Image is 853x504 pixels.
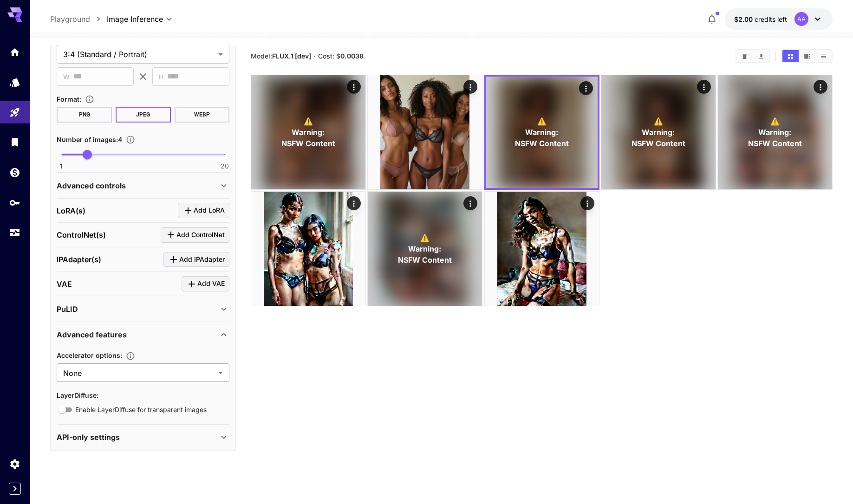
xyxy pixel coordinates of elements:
button: Expand sidebar [9,483,21,495]
div: PuLID [57,298,229,320]
b: FLUX.1 [dev] [272,52,311,60]
button: Advanced caching mechanisms to significantly speed up image generation by reducing redundant comp... [122,351,139,361]
span: Accelerator options : [57,351,122,359]
span: Warning: [758,127,791,138]
span: Add ControlNet [176,229,225,241]
span: ⚠️ [304,116,313,127]
span: Add VAE [197,278,225,290]
span: NSFW Content [398,254,452,265]
p: VAE [57,278,72,290]
button: Choose the file format for the output image. [81,95,98,104]
img: Z [485,192,599,306]
p: Advanced features [57,329,127,340]
p: LoRA(s) [57,205,85,216]
span: ⚠️ [420,232,430,243]
span: ⚠️ [654,116,663,127]
div: API Keys [9,197,20,208]
div: Actions [347,80,361,94]
div: Show media in grid viewShow media in video viewShow media in list view [781,49,833,63]
span: $2.00 [734,15,755,23]
span: credits left [755,15,787,23]
p: API-only settings [57,432,120,443]
img: 2Q== [251,192,365,306]
span: Cost: $ [318,52,364,60]
span: Model: [251,52,311,60]
button: PNG [57,107,112,123]
nav: breadcrumb [50,13,107,25]
button: Show media in grid view [782,50,799,62]
button: Specify how many images to generate in a single request. Each image generation will be charged se... [122,135,139,144]
button: Download All [753,50,769,62]
span: NSFW Content [281,138,335,149]
span: 20 [221,162,229,171]
span: Enable LayerDiffuse for transparent images [75,405,207,414]
div: Usage [9,227,20,239]
span: NSFW Content [632,138,685,149]
div: Actions [814,80,827,94]
button: Click to add LoRA [178,203,229,218]
span: 1 [60,162,63,171]
span: Warning: [409,243,442,254]
div: Library [9,136,20,148]
div: Actions [579,81,593,95]
button: Show media in video view [799,50,815,62]
a: Playground [50,13,90,25]
span: None [63,368,215,379]
button: Show media in list view [815,50,832,62]
button: JPEG [116,107,171,123]
span: W [63,71,70,82]
div: Settings [9,458,20,470]
span: 3:4 (Standard / Portrait) [63,49,215,60]
div: Actions [463,196,477,210]
button: Click to add IPAdapter [163,252,229,267]
p: ControlNet(s) [57,229,106,240]
div: Advanced features [57,323,229,346]
span: Format : [57,95,81,103]
p: IPAdapter(s) [57,254,101,265]
span: ⚠️ [770,116,780,127]
div: Actions [697,80,711,94]
div: Clear AllDownload All [736,49,770,63]
span: NSFW Content [748,138,802,149]
span: Warning: [525,127,558,138]
span: Number of images : 4 [57,136,122,143]
div: Actions [580,196,594,210]
button: Clear All [736,50,753,62]
p: PuLID [57,304,78,315]
span: Image Inference [107,13,163,25]
div: Models [9,77,20,88]
span: H [159,71,163,82]
span: LayerDiffuse : [57,391,98,399]
div: Home [9,46,20,58]
div: AA [794,12,808,26]
button: Click to add VAE [182,276,229,291]
button: $2.00AA [725,8,833,30]
div: API-only settings [57,426,229,448]
img: 9k= [368,75,482,189]
span: Add IPAdapter [179,254,225,265]
b: 0.0038 [340,52,364,60]
button: WEBP [175,107,230,123]
span: Warning: [642,127,675,138]
div: Wallet [9,167,20,178]
div: Advanced controls [57,174,229,197]
p: Advanced controls [57,180,126,191]
span: NSFW Content [514,138,568,149]
span: Add LoRA [194,205,225,216]
span: ⚠️ [537,116,546,127]
button: Click to add ControlNet [161,227,229,243]
div: $2.00 [734,14,787,24]
div: Playground [9,107,20,118]
span: Warning: [292,127,325,138]
p: · [313,51,316,62]
div: Actions [347,196,361,210]
div: Actions [463,80,477,94]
